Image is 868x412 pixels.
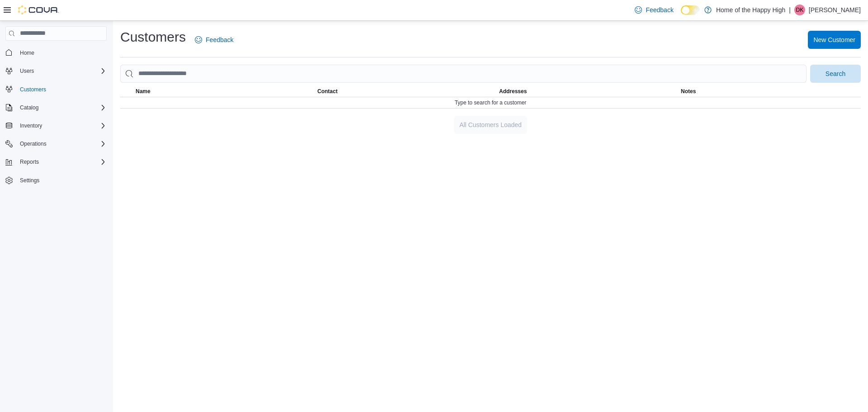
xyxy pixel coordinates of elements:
span: Settings [20,177,39,184]
button: Operations [16,138,50,149]
span: Search [826,69,845,78]
span: Users [20,67,34,75]
a: Feedback [191,31,237,49]
h1: Customers [120,28,186,46]
span: Catalog [16,102,107,113]
img: Cova [18,5,59,14]
button: Inventory [2,119,110,132]
span: Users [16,66,107,76]
span: Name [136,88,151,95]
button: Reports [2,156,110,168]
span: Inventory [16,120,107,131]
span: Operations [20,140,47,147]
button: Users [16,66,38,76]
button: New Customer [808,31,861,49]
button: Catalog [2,101,110,114]
span: DK [796,5,804,15]
button: Home [2,46,110,59]
button: Users [2,65,110,77]
span: Reports [16,156,107,167]
span: Feedback [646,5,673,14]
span: Feedback [206,35,233,44]
div: Desiree King [794,5,805,15]
button: Customers [2,83,110,96]
button: Settings [2,174,110,187]
button: Inventory [16,120,46,131]
p: [PERSON_NAME] [809,5,861,15]
span: Addresses [499,88,527,95]
input: Dark Mode [681,5,700,15]
span: Home [16,47,107,58]
a: Home [16,47,38,58]
p: Home of the Happy High [716,5,785,15]
button: All Customers Loaded [454,116,527,134]
button: Reports [16,156,42,167]
span: Settings [16,175,107,186]
span: Type to search for a customer [455,99,527,106]
span: All Customers Loaded [459,120,522,129]
button: Catalog [16,102,42,113]
span: Catalog [20,104,38,111]
a: Settings [16,175,43,186]
nav: Complex example [5,43,107,211]
a: Customers [16,84,50,95]
span: Reports [20,158,39,166]
span: New Customer [813,35,855,44]
span: Operations [16,138,107,149]
span: Customers [20,86,46,93]
span: Home [20,49,34,57]
button: Operations [2,137,110,150]
p: | [789,5,791,15]
span: Notes [681,88,696,95]
a: Feedback [631,1,677,19]
span: Contact [317,88,338,95]
span: Customers [16,84,107,95]
span: Inventory [20,122,42,129]
button: Search [810,65,861,83]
